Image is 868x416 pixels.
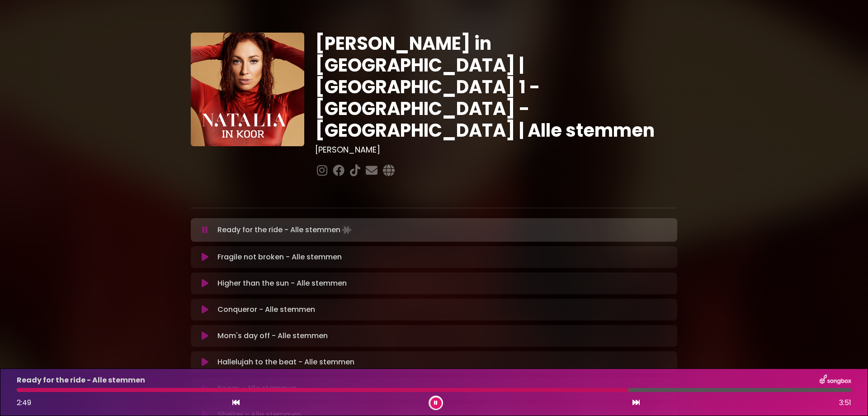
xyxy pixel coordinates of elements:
p: Higher than the sun - Alle stemmen [217,278,347,289]
p: Fragile not broken - Alle stemmen [217,252,342,263]
p: Ready for the ride - Alle stemmen [17,375,145,386]
span: 3:51 [839,397,851,408]
h3: [PERSON_NAME] [315,145,677,155]
img: songbox-logo-white.png [820,374,851,386]
p: Conqueror - Alle stemmen [217,304,315,315]
span: 2:49 [17,397,31,408]
p: Hallelujah to the beat - Alle stemmen [217,357,354,368]
p: Ready for the ride - Alle stemmen [217,224,353,236]
img: YTVS25JmS9CLUqXqkEhs [191,33,304,146]
img: waveform4.gif [340,224,353,236]
p: Mom's day off - Alle stemmen [217,330,328,341]
h1: [PERSON_NAME] in [GEOGRAPHIC_DATA] | [GEOGRAPHIC_DATA] 1 - [GEOGRAPHIC_DATA] - [GEOGRAPHIC_DATA] ... [315,33,677,141]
